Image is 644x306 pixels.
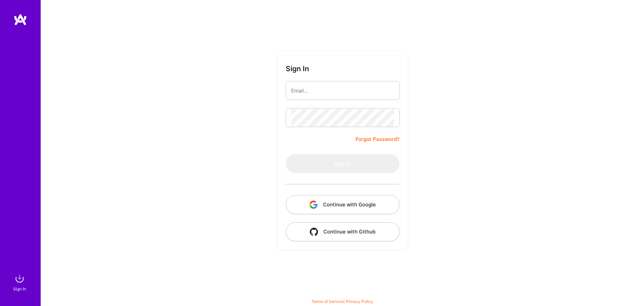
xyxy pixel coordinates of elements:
[286,195,400,214] button: Continue with Google
[286,154,400,173] button: Sign In
[346,299,373,304] a: Privacy Policy
[14,14,27,26] img: logo
[312,299,343,304] a: Terms of Service
[309,201,318,209] img: icon
[310,228,318,236] img: icon
[356,135,400,143] a: Forgot Password?
[286,222,400,241] button: Continue with Github
[13,272,26,285] img: sign in
[286,64,309,73] h3: Sign In
[312,299,373,304] span: |
[41,286,644,303] div: © 2025 ATeams Inc., All rights reserved.
[14,272,26,292] a: sign inSign In
[13,285,26,292] div: Sign In
[291,82,394,99] input: Email...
